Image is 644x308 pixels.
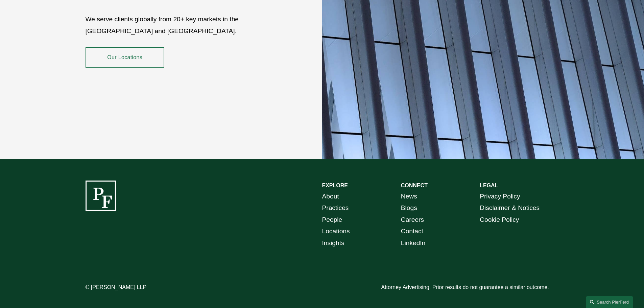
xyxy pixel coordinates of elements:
a: Contact [401,226,423,237]
a: Disclaimer & Notices [480,202,540,214]
a: Blogs [401,202,417,214]
a: LinkedIn [401,237,426,249]
strong: CONNECT [401,183,428,188]
strong: EXPLORE [322,183,348,188]
a: Careers [401,214,424,226]
a: Practices [322,202,349,214]
a: Search this site [586,296,633,308]
a: About [322,191,339,203]
p: © [PERSON_NAME] LLP [86,283,184,292]
p: Attorney Advertising. Prior results do not guarantee a similar outcome. [381,283,558,292]
a: Cookie Policy [480,214,519,226]
a: News [401,191,417,203]
strong: LEGAL [480,183,498,188]
a: Locations [322,226,350,237]
a: Insights [322,237,344,249]
a: People [322,214,342,226]
a: Our Locations [86,47,164,68]
a: Privacy Policy [480,191,520,203]
p: We serve clients globally from 20+ key markets in the [GEOGRAPHIC_DATA] and [GEOGRAPHIC_DATA]. [86,14,283,37]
